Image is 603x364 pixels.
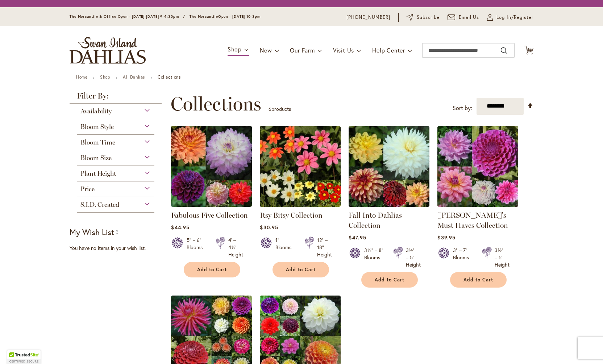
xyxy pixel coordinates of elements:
div: 3" – 7" Blooms [453,247,473,268]
span: Email Us [459,14,479,21]
span: Visit Us [333,46,354,54]
a: Fall Into Dahlias Collection [349,211,402,230]
label: Sort by: [453,101,472,115]
span: Add to Cart [463,277,493,283]
a: [PERSON_NAME]'s Must Haves Collection [437,211,508,230]
img: Heather's Must Haves Collection [437,126,518,207]
span: The Mercantile & Office Open - [DATE]-[DATE] 9-4:30pm / The Mercantile [70,14,218,19]
button: Add to Cart [450,272,507,288]
img: Fall Into Dahlias Collection [349,126,429,207]
a: [PHONE_NUMBER] [346,14,390,21]
span: Open - [DATE] 10-3pm [218,14,261,19]
span: $44.95 [171,224,189,231]
a: Shop [100,74,110,80]
a: Itsy Bitsy Collection [260,211,323,219]
div: 3½" – 8" Blooms [364,247,384,268]
button: Add to Cart [184,262,240,277]
span: Add to Cart [375,277,404,283]
span: Subscribe [417,14,440,21]
span: Plant Height [80,170,116,177]
span: Price [80,185,95,193]
span: $39.95 [437,234,455,241]
a: store logo [70,37,146,64]
a: Itsy Bitsy Collection [260,201,341,208]
a: Heather's Must Haves Collection [437,201,518,208]
span: Log In/Register [496,14,533,21]
span: 6 [269,105,271,112]
div: 12" – 18" Height [317,237,332,258]
strong: Filter By: [70,92,162,104]
span: Collections [171,93,261,115]
button: Add to Cart [273,262,329,277]
strong: Collections [158,74,181,80]
iframe: Launch Accessibility Center [5,338,26,359]
div: 1" Blooms [275,237,296,258]
div: 3½' – 5' Height [495,247,510,268]
a: Fabulous Five Collection [171,211,248,219]
a: Subscribe [407,14,440,21]
button: Search [501,45,507,57]
a: Home [76,74,87,80]
a: Email Us [448,14,479,21]
img: Fabulous Five Collection [171,126,252,207]
a: Log In/Register [487,14,533,21]
span: $47.95 [349,234,366,241]
span: Availability [80,107,112,115]
span: S.I.D. Created [80,201,119,209]
a: Fall Into Dahlias Collection [349,201,429,208]
a: Fabulous Five Collection [171,201,252,208]
div: 4' – 4½' Height [228,237,243,258]
img: Itsy Bitsy Collection [260,126,341,207]
p: products [269,103,291,115]
button: Add to Cart [361,272,418,288]
div: 5" – 6" Blooms [187,237,207,258]
span: Bloom Style [80,123,114,131]
span: New [260,46,272,54]
span: Our Farm [290,46,315,54]
span: $30.95 [260,224,278,231]
span: Help Center [372,46,405,54]
span: Add to Cart [286,267,316,273]
span: Shop [228,45,242,53]
div: 3½' – 5' Height [406,247,421,268]
span: Bloom Time [80,138,115,146]
a: All Dahlias [123,74,145,80]
span: Add to Cart [197,267,227,273]
span: Bloom Size [80,154,112,162]
div: You have no items in your wish list. [70,244,166,252]
strong: My Wish List [70,227,114,237]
